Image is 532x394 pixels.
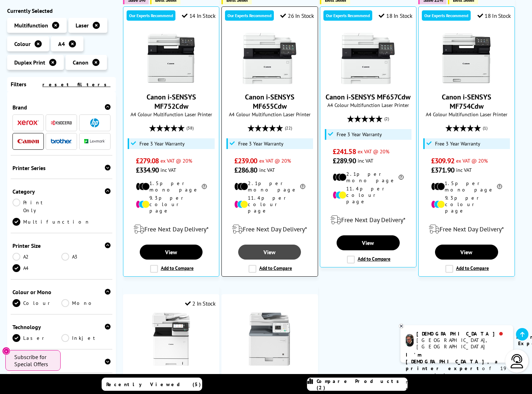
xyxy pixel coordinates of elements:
[406,334,414,347] img: chris-livechat.png
[73,59,88,66] span: Canon
[333,171,404,184] li: 2.1p per mono page
[225,219,314,239] div: modal_delivery
[324,102,412,108] span: A4 Colour Multifunction Laser Printer
[243,312,296,366] img: Canon imageRUNNER C1225iF
[144,312,198,366] img: Canon i-SENSYS MF842Cdw
[12,242,111,249] div: Printer Size
[431,180,502,193] li: 1.5p per mono page
[12,334,61,342] a: Laser
[435,141,480,147] span: Free 3 Year Warranty
[11,81,26,88] span: Filters
[285,121,292,135] span: (22)
[406,352,500,372] b: I'm [DEMOGRAPHIC_DATA], a printer expert
[61,334,110,342] a: Inkjet
[42,81,111,88] a: reset filters
[17,137,39,146] a: Canon
[127,10,175,21] div: Our Experts Recommend
[259,167,275,173] span: inc VAT
[477,12,511,19] div: 18 In Stock
[84,137,106,146] a: Lexmark
[317,378,407,391] span: Compare Products (2)
[17,139,39,144] img: Canon
[442,92,491,111] a: Canon i-SENSYS MF754Cdw
[12,299,61,307] a: Colour
[90,118,99,127] img: HP
[358,148,389,155] span: ex VAT @ 20%
[160,157,192,164] span: ex VAT @ 20%
[12,218,90,226] a: Multifunction
[144,360,198,367] a: Canon i-SENSYS MF842Cdw
[182,12,215,19] div: 14 In Stock
[76,22,89,29] span: Laser
[139,141,185,147] span: Free 3 Year Warranty
[333,156,356,165] span: £289.90
[431,156,454,165] span: £309.92
[347,256,390,263] label: Add to Compare
[243,80,296,87] a: Canon i-SENSYS MF655Cdw
[51,137,72,146] a: Brother
[416,337,507,350] div: [GEOGRAPHIC_DATA], [GEOGRAPHIC_DATA]
[186,121,194,135] span: (38)
[61,253,110,261] a: A3
[384,112,389,126] span: (2)
[147,373,196,392] a: Canon i-SENSYS MF842Cdw
[333,147,356,156] span: £241.58
[17,121,39,126] img: Xerox
[234,180,305,193] li: 2.1p per mono page
[51,139,72,144] img: Brother
[445,265,489,273] label: Add to Compare
[12,199,61,214] a: Print Only
[14,59,45,66] span: Duplex Print
[12,264,61,272] a: A4
[243,32,296,85] img: Canon i-SENSYS MF655Cdw
[333,185,404,205] li: 11.4p per colour page
[14,40,31,47] span: Colour
[323,10,372,21] div: Our Experts Recommend
[237,373,302,392] a: Canon imageRUNNER C1225iF
[12,323,111,331] div: Technology
[337,235,399,250] a: View
[234,156,257,165] span: £239.00
[2,347,10,355] button: Close
[510,354,524,368] img: user-headset-light.svg
[14,22,48,29] span: Multifunction
[431,165,454,175] span: £371.90
[136,165,159,175] span: £334.90
[136,180,207,193] li: 1.5p per mono page
[127,111,215,118] span: A4 Colour Multifunction Laser Printer
[150,265,194,273] label: Add to Compare
[84,118,106,127] a: HP
[456,167,472,173] span: inc VAT
[14,353,53,368] span: Subscribe for Special Offers
[84,139,106,144] img: Lexmark
[416,331,507,337] div: [DEMOGRAPHIC_DATA]
[358,157,373,164] span: inc VAT
[326,92,410,102] a: Canon i-SENSYS MF657Cdw
[483,121,487,135] span: (1)
[259,157,291,164] span: ex VAT @ 20%
[422,111,511,118] span: A4 Colour Multifunction Laser Printer
[379,12,412,19] div: 18 In Stock
[435,245,498,260] a: View
[341,80,395,87] a: Canon i-SENSYS MF657Cdw
[12,253,61,261] a: A2
[58,40,65,47] span: A4
[127,219,215,239] div: modal_delivery
[456,157,488,164] span: ex VAT @ 20%
[12,164,111,172] div: Printer Series
[341,32,395,85] img: Canon i-SENSYS MF657Cdw
[147,92,196,111] a: Canon i-SENSYS MF752Cdw
[140,245,203,260] a: View
[324,210,412,230] div: modal_delivery
[238,141,283,147] span: Free 3 Year Warranty
[160,167,176,173] span: inc VAT
[406,352,508,392] p: of 19 years! Leave me a message and I'll respond ASAP
[238,245,301,260] a: View
[144,32,198,85] img: Canon i-SENSYS MF752Cdw
[12,104,111,111] div: Brand
[307,378,408,391] a: Compare Products (2)
[12,288,111,296] div: Colour or Mono
[243,360,296,367] a: Canon imageRUNNER C1225iF
[12,358,111,365] div: Running Costs
[234,165,257,175] span: £286.80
